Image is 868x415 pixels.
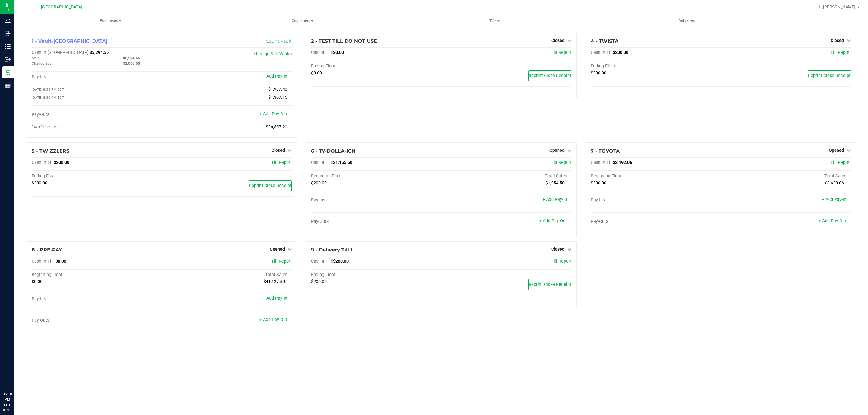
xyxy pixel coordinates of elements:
a: Manage Sub-Vaults [253,51,292,57]
span: $1,155.50 [333,160,352,165]
a: Purchases [14,14,206,27]
span: $0.00 [333,50,344,55]
a: + Add Pay-In [263,74,287,79]
span: Till Report [271,160,292,165]
a: Till Report [271,259,292,264]
iframe: Resource center unread badge [18,366,25,373]
span: Purchases [14,18,206,23]
span: Reprint Close Receipt [249,183,291,188]
span: 1 - Vault-[GEOGRAPHIC_DATA] [32,38,108,44]
a: Count Vault [266,39,292,44]
a: Till Report [830,50,851,55]
span: $5,294.55 [90,50,109,55]
button: Reprint Close Receipt [528,279,571,290]
inline-svg: Retail [5,69,11,75]
span: Cash In Till [311,160,333,165]
a: + Add Pay-Out [259,317,287,322]
span: $3,294.55 [123,56,140,60]
span: Opened [549,148,565,153]
a: + Add Pay-In [542,197,567,202]
span: Opened [829,148,844,153]
div: Pay-Outs [311,219,441,224]
span: Cash In Till [591,50,613,55]
span: 8 - PRE-PAY [32,247,62,253]
span: Change Bag: [32,61,52,66]
a: Deliveries [591,14,783,27]
a: + Add Pay-Out [539,218,567,223]
span: [DATE] 8:30 PM EDT [32,95,64,100]
p: 09/19 [3,408,12,412]
a: Till Report [551,50,571,55]
span: $200.00 [333,259,349,264]
span: 9 - Delivery Till 1 [311,247,352,253]
span: $200.00 [613,50,628,55]
span: Closed [551,247,565,251]
span: [DATE] 8:36 PM EDT [32,87,64,92]
inline-svg: Analytics [5,17,11,23]
div: Beginning Float [32,272,162,278]
span: $0.00 [311,70,322,76]
span: Opened [270,247,285,251]
a: Till Report [830,160,851,165]
span: $1,307.15 [268,95,287,100]
inline-svg: Inventory [5,43,11,49]
span: Cash In Till [32,160,54,165]
div: Pay-Outs [591,219,721,224]
div: Beginning Float [311,173,441,179]
div: Pay-Outs [32,318,162,323]
a: Till Report [551,259,571,264]
span: Reprint Close Receipt [808,73,851,78]
div: Total Sales [441,173,571,179]
span: [GEOGRAPHIC_DATA] [41,5,82,10]
span: -$8.00 [54,259,66,264]
span: [DATE] 5:17 PM EDT [32,125,64,129]
span: 2 - TEST TILL DO NOT USE [311,38,377,44]
button: Reprint Close Receipt [249,180,292,191]
a: Tills [398,14,590,27]
div: Pay-Ins [311,198,441,203]
inline-svg: Outbound [5,56,11,62]
span: 6 - TY-DOLLA-IGN [311,148,355,154]
span: $2,192.06 [613,160,632,165]
span: $200.00 [311,279,327,284]
span: Closed [272,148,285,153]
span: $1,987.40 [268,87,287,92]
span: $1,954.50 [546,180,565,186]
a: + Add Pay-Out [259,111,287,117]
inline-svg: Inbound [5,30,11,36]
span: Tills [399,18,590,23]
div: Beginning Float [591,173,721,179]
span: Customers [207,18,398,23]
a: + Add Pay-In [263,296,287,301]
div: Total Sales [162,272,292,278]
div: Total Sales [721,173,851,179]
span: Reprint Close Receipt [529,282,571,287]
span: $200.00 [591,180,606,186]
span: Hi, [PERSON_NAME]! [817,5,857,9]
div: Ending Float [591,64,721,69]
span: Closed [831,38,844,43]
span: Deliveries [670,18,703,23]
div: Pay-Ins [32,74,162,80]
div: Pay-Outs [32,112,162,117]
div: Pay-Ins [32,296,162,302]
div: Ending Float [311,64,441,69]
a: + Add Pay-In [822,197,846,202]
span: Cash In Till [311,50,333,55]
a: + Add Pay-Out [819,218,846,223]
span: Cash In Till [32,259,54,264]
div: Ending Float [311,272,441,278]
span: 4 - TWISTA [591,38,618,44]
span: $200.00 [591,70,606,76]
span: $200.00 [32,180,47,186]
p: 06:18 PM EDT [3,392,12,408]
div: Pay-Ins [591,198,721,203]
button: Reprint Close Receipt [808,70,851,81]
span: Cash In Till [311,259,333,264]
button: Reprint Close Receipt [528,70,571,81]
span: Closed [551,38,565,43]
div: Ending Float [32,173,162,179]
